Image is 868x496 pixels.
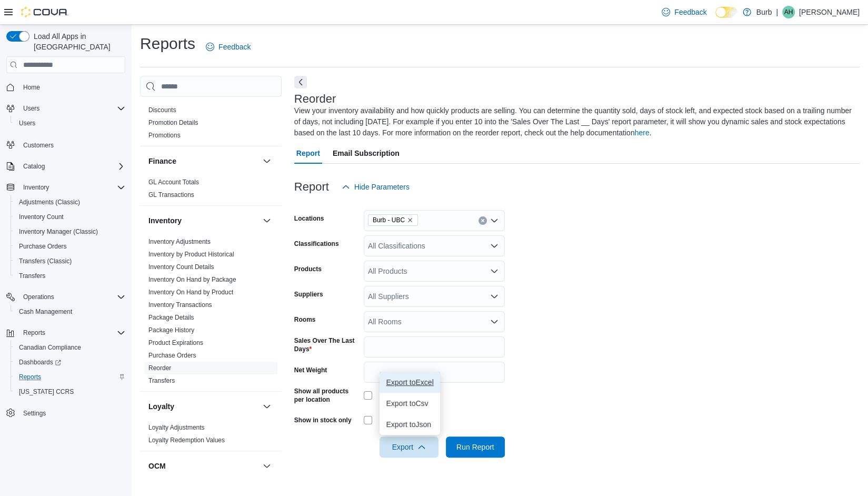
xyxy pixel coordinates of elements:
button: OCM [261,460,273,472]
span: Burb - UBC [373,215,405,225]
span: Inventory On Hand by Package [148,275,236,284]
a: Reorder [148,364,171,372]
button: Operations [19,291,58,303]
button: OCM [148,461,258,471]
span: Inventory Manager (Classic) [15,225,125,238]
span: Burb - UBC [368,214,418,226]
span: Adjustments (Classic) [19,198,80,206]
button: Inventory [261,214,273,227]
nav: Complex example [6,75,125,448]
a: Promotions [148,132,181,139]
span: Reports [23,329,45,337]
span: Reports [19,373,41,381]
button: Export toCsv [380,393,440,414]
span: Dashboards [19,358,61,366]
p: Burb [756,6,772,18]
button: [US_STATE] CCRS [11,384,129,399]
h3: Reorder [294,93,336,105]
div: Axel Holin [782,6,795,18]
h3: OCM [148,461,166,471]
button: Export toJson [380,414,440,435]
button: Finance [261,155,273,167]
a: Feedback [202,36,255,57]
span: Promotions [148,131,181,140]
label: Locations [294,214,324,223]
span: Report [296,143,320,164]
button: Export [380,437,438,458]
label: Net Weight [294,366,327,374]
button: Users [19,102,44,115]
span: Transfers (Classic) [15,255,125,267]
a: Inventory On Hand by Product [148,289,233,296]
span: Inventory Count Details [148,263,214,271]
button: Transfers (Classic) [11,254,129,269]
a: Purchase Orders [15,240,71,253]
span: Loyalty Adjustments [148,423,205,432]
span: Users [19,119,35,127]
a: Customers [19,139,58,152]
span: Customers [19,138,125,151]
span: Settings [23,409,46,418]
a: Inventory Transactions [148,301,212,309]
button: Catalog [19,160,49,173]
button: Reports [2,325,129,340]
span: Dashboards [15,356,125,369]
a: GL Account Totals [148,178,199,186]
div: Finance [140,176,282,205]
a: Transfers (Classic) [15,255,76,267]
span: Operations [19,291,125,303]
span: Canadian Compliance [15,341,125,354]
button: Settings [2,405,129,421]
span: Customers [23,141,54,150]
span: Email Subscription [333,143,400,164]
div: Discounts & Promotions [140,104,282,146]
h3: Loyalty [148,401,174,412]
span: Promotion Details [148,118,198,127]
span: Settings [19,406,125,420]
span: Package History [148,326,194,334]
button: Open list of options [490,318,498,326]
a: Dashboards [11,355,129,370]
span: Purchase Orders [15,240,125,253]
button: Open list of options [490,267,498,275]
button: Next [294,76,307,88]
label: Sales Over The Last Days [294,336,360,353]
a: Inventory Count Details [148,263,214,271]
input: Dark Mode [715,7,737,18]
a: Inventory Count [15,211,68,223]
span: AH [784,6,793,18]
span: Catalog [23,162,45,171]
a: Package Details [148,314,194,321]
span: Loyalty Redemption Values [148,436,225,444]
span: Transfers [148,376,175,385]
span: Cash Management [15,305,125,318]
span: Adjustments (Classic) [15,196,125,209]
button: Transfers [11,269,129,283]
button: Inventory Count [11,210,129,224]
button: Reports [11,370,129,384]
span: Feedback [218,42,251,52]
button: Run Report [446,437,505,458]
span: Export to Json [386,420,433,429]
a: here [635,128,650,137]
a: Inventory On Hand by Package [148,276,236,283]
a: Inventory Manager (Classic) [15,225,102,238]
a: Inventory Adjustments [148,238,211,245]
label: Show all products per location [294,387,360,404]
button: Inventory Manager (Classic) [11,224,129,239]
button: Open list of options [490,292,498,301]
a: Promotion Details [148,119,198,126]
a: Settings [19,407,50,420]
button: Purchase Orders [11,239,129,254]
button: Clear input [478,216,487,225]
label: Rooms [294,315,316,324]
button: Reports [19,326,49,339]
span: Inventory Count [19,213,64,221]
a: Loyalty Redemption Values [148,437,225,444]
button: Loyalty [148,401,258,412]
span: Reorder [148,364,171,372]
button: Export toExcel [380,372,440,393]
span: Users [23,104,39,113]
a: Purchase Orders [148,352,196,359]
a: Dashboards [15,356,65,369]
